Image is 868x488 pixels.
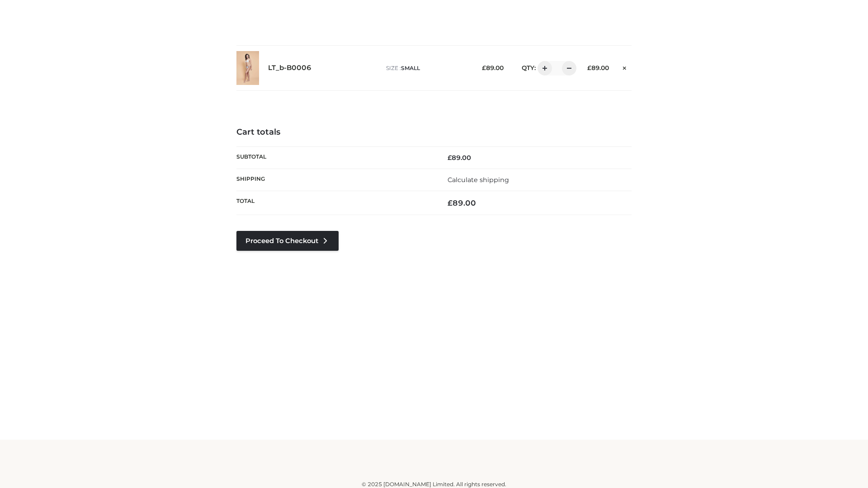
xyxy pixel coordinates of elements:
a: LT_b-B0006 [268,64,311,72]
span: SMALL [401,65,420,71]
p: size : [386,64,468,72]
a: Calculate shipping [448,176,509,184]
bdi: 89.00 [482,64,504,71]
th: Shipping [236,169,434,191]
h4: Cart totals [236,127,632,137]
bdi: 89.00 [448,198,476,207]
th: Subtotal [236,146,434,169]
span: £ [587,64,591,71]
th: Total [236,191,434,215]
bdi: 89.00 [587,64,609,71]
bdi: 89.00 [448,154,471,162]
div: QTY: [513,61,573,75]
span: £ [448,154,452,162]
a: Remove this item [618,61,632,73]
a: Proceed to Checkout [236,231,339,251]
span: £ [482,64,486,71]
span: £ [448,198,453,207]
